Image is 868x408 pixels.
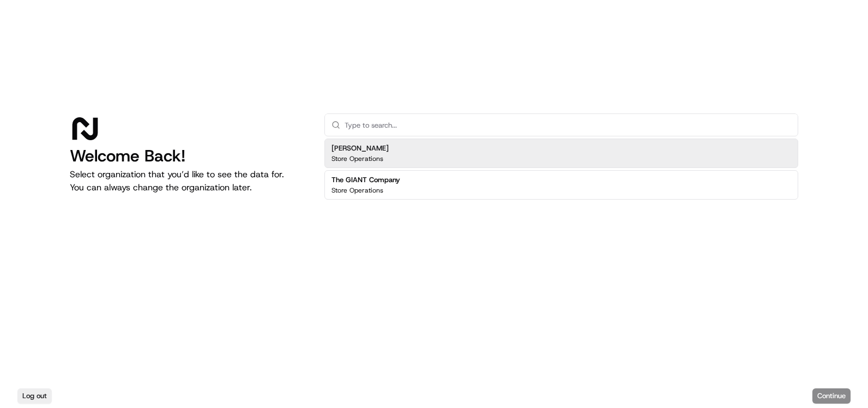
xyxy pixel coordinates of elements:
h2: [PERSON_NAME] [331,143,389,153]
button: Log out [17,388,52,404]
p: Select organization that you’d like to see the data for. You can always change the organization l... [70,168,307,194]
h2: The GIANT Company [331,175,400,185]
p: Store Operations [331,154,383,163]
input: Type to search... [345,114,791,136]
div: Suggestions [324,136,798,202]
p: Store Operations [331,186,383,195]
h1: Welcome Back! [70,146,307,166]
